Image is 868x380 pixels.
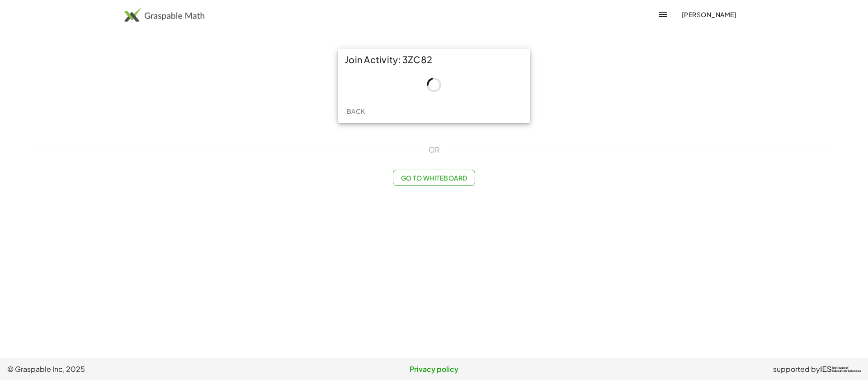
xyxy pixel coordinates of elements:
[292,364,576,375] a: Privacy policy
[429,144,439,155] span: OR
[341,103,370,119] button: Back
[401,174,467,182] span: Go to Whiteboard
[346,107,365,115] span: Back
[832,366,861,373] span: Institute of Education Sciences
[820,365,832,374] span: IES
[773,364,820,375] span: supported by
[7,364,292,375] span: © Graspable Inc, 2025
[393,170,475,186] button: Go to Whiteboard
[820,364,861,375] a: IESInstitute ofEducation Sciences
[674,6,744,23] button: [PERSON_NAME]
[681,10,736,19] span: [PERSON_NAME]
[338,49,530,70] div: Join Activity: 3ZC82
